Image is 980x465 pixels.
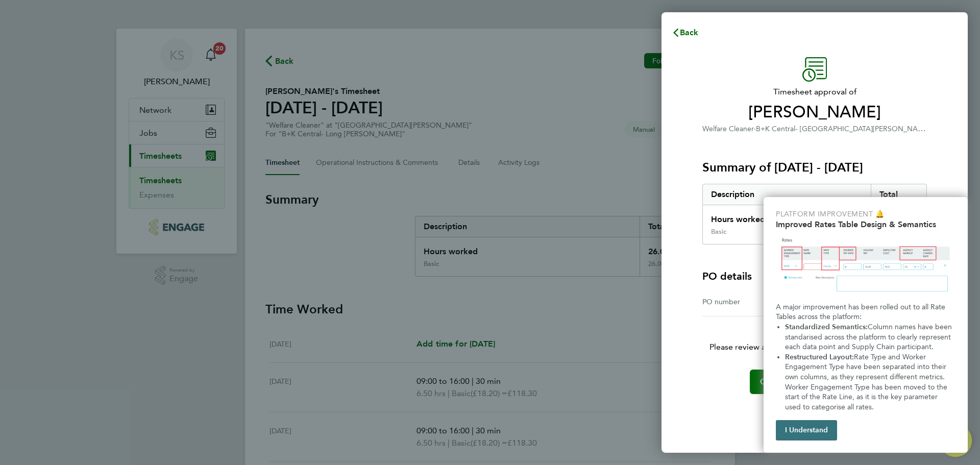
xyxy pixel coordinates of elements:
span: Welfare Cleaner [702,125,754,133]
h2: Improved Rates Table Design & Semantics [776,219,955,229]
div: Hours worked [703,205,871,228]
div: Summary of 25 - 31 Aug 2025 [702,184,927,244]
button: I Understand [776,420,837,440]
span: · [754,125,756,133]
div: Basic [711,228,726,236]
div: PO number [702,296,815,308]
p: A major improvement has been rolled out to all Rate Tables across the platform: [776,302,955,322]
img: Updated Rates Table Design & Semantics [776,233,955,298]
span: B+K Central- [GEOGRAPHIC_DATA][PERSON_NAME] [756,124,930,133]
span: [PERSON_NAME] [702,102,927,123]
span: Timesheet approval of [702,86,927,98]
div: Description [703,184,871,205]
strong: Restructured Layout: [785,353,854,361]
strong: Standardized Semantics: [785,323,868,331]
span: Back [680,28,699,37]
div: Total [871,184,927,205]
h3: Summary of [DATE] - [DATE] [702,159,927,176]
p: Platform Improvement 🔔 [776,209,955,219]
span: Confirm Timesheet Approval [760,377,869,387]
span: Rate Type and Worker Engagement Type have been separated into their own columns, as they represen... [785,353,949,411]
h4: PO details [702,269,752,283]
p: Please review all details before approving this timesheet. [690,316,939,353]
span: Column names have been standarised across the platform to clearly represent each data point and S... [785,323,954,351]
div: Improved Rate Table Semantics [764,197,968,453]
